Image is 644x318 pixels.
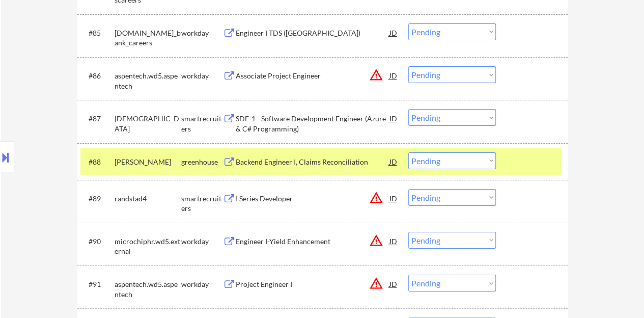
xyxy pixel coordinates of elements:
div: [DOMAIN_NAME]_bank_careers [115,28,181,48]
div: greenhouse [181,157,223,167]
div: Engineer I-Yield Enhancement [236,236,389,247]
div: workday [181,236,223,247]
div: Backend Engineer I, Claims Reconciliation [236,157,389,167]
div: Associate Project Engineer [236,71,389,81]
div: workday [181,28,223,38]
button: warning_amber [369,233,383,248]
div: JD [388,109,399,127]
button: warning_amber [369,68,383,82]
div: workday [181,279,223,289]
div: Project Engineer I [236,279,389,289]
div: JD [388,23,399,42]
div: smartrecruiters [181,114,223,134]
div: #91 [89,279,106,289]
div: smartrecruiters [181,194,223,214]
div: JD [388,232,399,250]
div: JD [388,152,399,171]
div: Engineer I TDS ([GEOGRAPHIC_DATA]) [236,28,389,38]
div: aspentech.wd5.aspentech [115,279,181,299]
div: SDE-1 - Software Development Engineer (Azure & C# Programming) [236,114,389,134]
div: #85 [89,28,106,38]
div: workday [181,71,223,81]
button: warning_amber [369,276,383,290]
div: JD [388,189,399,207]
button: warning_amber [369,191,383,205]
div: I Series Developer [236,194,389,204]
div: JD [388,275,399,293]
div: JD [388,66,399,85]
